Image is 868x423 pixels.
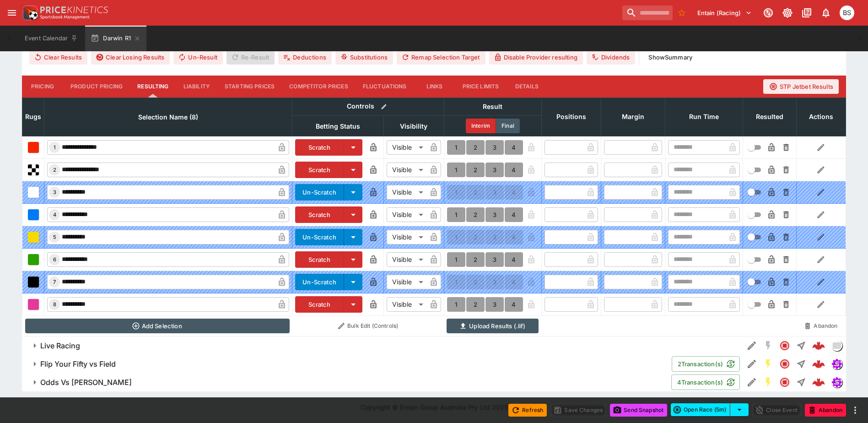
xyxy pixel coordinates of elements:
[387,275,426,289] div: Visible
[832,341,842,351] img: liveracing
[812,358,825,370] img: logo-cerberus--red.svg
[51,189,58,195] span: 3
[489,50,583,65] button: Disable Provider resulting
[812,358,825,370] div: 732c21b4-9f18-433a-85df-17e283d1cad9
[485,140,504,155] button: 3
[173,50,222,65] button: Un-Result
[744,374,760,390] button: Edit Detail
[447,297,465,312] button: 1
[282,76,356,98] button: Competitor Prices
[447,252,465,267] button: 1
[295,206,344,223] button: Scratch
[22,98,44,136] th: Rugs
[832,377,842,387] img: simulator
[51,167,58,173] span: 2
[805,404,846,417] button: Abandon
[601,98,665,136] th: Margin
[295,274,344,290] button: Un-Scratch
[447,319,539,333] button: Upload Results (.lif)
[295,162,344,178] button: Scratch
[356,76,414,98] button: Fluctuations
[387,252,426,267] div: Visible
[466,297,485,312] button: 2
[793,356,809,372] button: Straight
[295,319,442,333] button: Bulk Edit (Controls)
[760,356,776,372] button: SGM Enabled
[671,403,749,416] div: split button
[779,340,790,351] svg: Closed
[51,211,58,218] span: 4
[744,356,760,372] button: Edit Detail
[295,229,344,245] button: Un-Scratch
[19,26,83,51] button: Event Calendar
[176,76,217,98] button: Liability
[744,337,760,354] button: Edit Detail
[587,50,635,65] button: Dividends
[674,5,689,20] button: No Bookmarks
[25,319,290,333] button: Add Selection
[541,98,601,136] th: Positions
[63,76,130,98] button: Product Pricing
[466,252,485,267] button: 2
[390,121,437,132] span: Visibility
[508,404,547,417] button: Refresh
[91,50,170,65] button: Clear Losing Results
[485,297,504,312] button: 3
[335,50,393,65] button: Substitutions
[292,98,444,115] th: Controls
[387,207,426,222] div: Visible
[505,207,523,222] button: 4
[306,121,370,132] span: Betting Status
[812,339,825,352] img: logo-cerberus--red.svg
[763,79,839,94] button: STP Jetbet Results
[378,101,390,113] button: Bulk edit
[505,163,523,177] button: 4
[505,252,523,267] button: 4
[387,140,426,155] div: Visible
[831,358,842,369] div: simulator
[40,6,108,13] img: PriceKinetics
[610,404,667,417] button: Send Snapshot
[832,359,842,369] img: simulator
[622,5,673,20] input: search
[51,256,58,263] span: 6
[40,359,116,369] h6: Flip Your Fifty vs Field
[485,252,504,267] button: 3
[466,207,485,222] button: 2
[840,5,854,20] div: Brendan Scoble
[812,376,825,389] div: 68bb8986-f379-4792-b672-d5340dac1890
[776,337,793,354] button: Closed
[387,230,426,244] div: Visible
[671,403,730,416] button: Open Race (5m)
[51,279,58,285] span: 7
[397,50,485,65] button: Remap Selection Target
[643,50,698,65] button: ShowSummary
[29,50,87,65] button: Clear Results
[466,140,485,155] button: 2
[505,297,523,312] button: 4
[796,98,846,136] th: Actions
[295,251,344,268] button: Scratch
[85,26,146,51] button: Darwin R1
[496,119,520,133] button: Final
[837,3,857,23] button: Brendan Scoble
[447,140,465,155] button: 1
[779,5,796,21] button: Toggle light/dark mode
[447,163,465,177] button: 1
[812,376,825,389] img: logo-cerberus--red.svg
[444,98,541,115] th: Result
[295,296,344,313] button: Scratch
[505,140,523,155] button: 4
[40,378,132,387] h6: Odds Vs [PERSON_NAME]
[506,76,547,98] button: Details
[818,5,834,21] button: Notifications
[4,5,20,21] button: open drawer
[798,5,815,21] button: Documentation
[295,139,344,156] button: Scratch
[730,403,749,416] button: select merge strategy
[805,405,846,414] span: Mark an event as closed and abandoned.
[779,358,790,369] svg: Closed
[760,374,776,390] button: SGM Enabled
[793,337,809,354] button: Straight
